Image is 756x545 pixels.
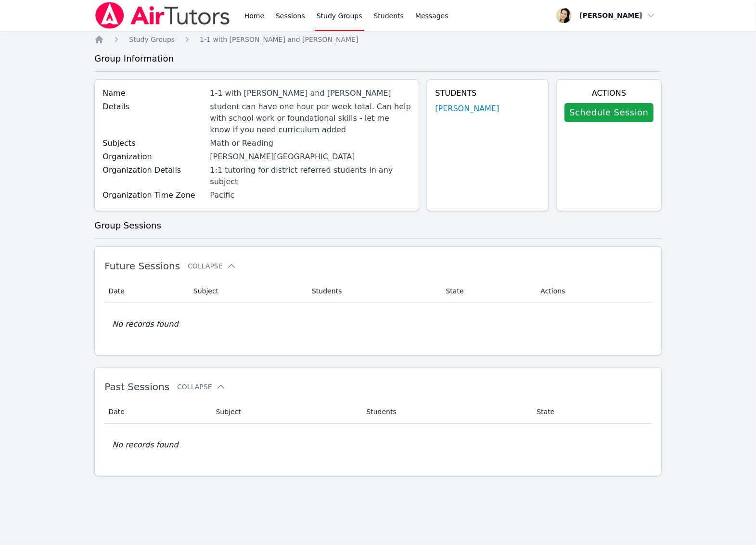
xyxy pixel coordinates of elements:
[210,400,360,424] th: Subject
[210,138,411,149] div: Math or Reading
[306,279,440,303] th: Students
[104,400,210,424] th: Date
[535,279,651,303] th: Actions
[210,165,411,188] div: 1:1 tutoring for district referred students in any subject
[564,88,653,99] h4: Actions
[200,35,358,44] a: 1-1 with [PERSON_NAME] and [PERSON_NAME]
[188,279,306,303] th: Subject
[210,88,411,99] div: 1-1 with [PERSON_NAME] and [PERSON_NAME]
[415,11,448,21] span: Messages
[440,279,535,303] th: State
[188,261,236,271] button: Collapse
[104,303,651,345] td: No records found
[104,279,187,303] th: Date
[103,151,204,163] label: Organization
[564,103,653,122] a: Schedule Session
[94,219,661,232] h3: Group Sessions
[104,381,169,393] span: Past Sessions
[103,190,204,201] label: Organization Time Zone
[103,101,204,113] label: Details
[103,88,204,99] label: Name
[129,36,175,43] span: Study Groups
[94,52,661,65] h3: Group Information
[200,36,358,43] span: 1-1 with [PERSON_NAME] and [PERSON_NAME]
[360,400,531,424] th: Students
[94,35,661,44] nav: Breadcrumb
[103,165,204,176] label: Organization Details
[435,103,499,114] a: [PERSON_NAME]
[104,424,651,466] td: No records found
[210,101,411,136] div: student can have one hour per week total. Can help with school work or foundational skills - let ...
[435,88,540,99] h4: Students
[129,35,175,44] a: Study Groups
[531,400,651,424] th: State
[210,190,411,201] div: Pacific
[177,382,225,392] button: Collapse
[94,2,231,29] img: Air Tutors
[103,138,204,149] label: Subjects
[210,151,411,163] div: [PERSON_NAME][GEOGRAPHIC_DATA]
[104,260,180,272] span: Future Sessions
